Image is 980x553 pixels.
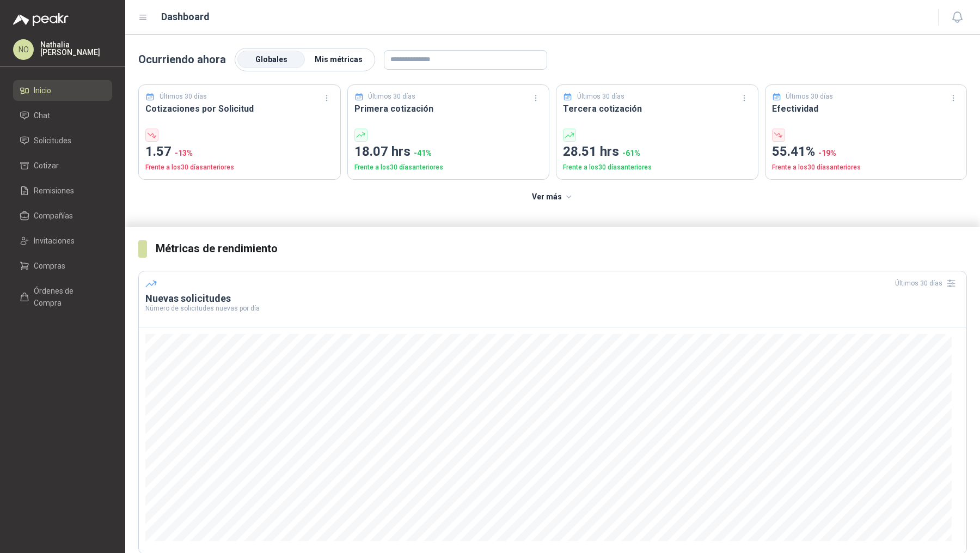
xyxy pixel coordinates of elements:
[315,55,363,64] span: Mis métricas
[13,13,69,26] img: Logo peakr
[13,39,34,60] div: NO
[40,41,112,56] p: Nathalia [PERSON_NAME]
[175,149,193,157] span: -13 %
[526,186,580,208] button: Ver más
[160,92,207,102] p: Últimos 30 días
[34,160,59,172] span: Cotizar
[772,142,960,162] p: 55.41%
[34,135,71,147] span: Solicitudes
[138,51,226,68] p: Ocurriendo ahora
[786,92,833,102] p: Últimos 30 días
[13,155,112,176] a: Cotizar
[13,130,112,151] a: Solicitudes
[145,292,960,305] h3: Nuevas solicitudes
[34,84,51,96] span: Inicio
[354,162,543,173] p: Frente a los 30 días anteriores
[368,92,415,102] p: Últimos 30 días
[161,9,210,25] h1: Dashboard
[563,162,751,173] p: Frente a los 30 días anteriores
[255,55,287,64] span: Globales
[13,256,112,276] a: Compras
[13,180,112,201] a: Remisiones
[354,142,543,162] p: 18.07 hrs
[895,275,960,292] div: Últimos 30 días
[818,149,836,157] span: -19 %
[34,235,75,247] span: Invitaciones
[13,230,112,251] a: Invitaciones
[577,92,624,102] p: Últimos 30 días
[772,162,960,173] p: Frente a los 30 días anteriores
[145,305,960,312] p: Número de solicitudes nuevas por día
[34,260,65,272] span: Compras
[34,110,50,121] span: Chat
[34,285,102,309] span: Órdenes de Compra
[13,205,112,226] a: Compañías
[145,102,334,116] h3: Cotizaciones por Solicitud
[772,102,960,116] h3: Efectividad
[13,105,112,126] a: Chat
[34,210,73,222] span: Compañías
[414,149,432,157] span: -41 %
[13,281,112,313] a: Órdenes de Compra
[622,149,640,157] span: -61 %
[563,142,751,162] p: 28.51 hrs
[354,102,543,116] h3: Primera cotización
[145,162,334,173] p: Frente a los 30 días anteriores
[563,102,751,116] h3: Tercera cotización
[156,240,967,257] h3: Métricas de rendimiento
[13,80,112,101] a: Inicio
[145,142,334,162] p: 1.57
[34,185,74,197] span: Remisiones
